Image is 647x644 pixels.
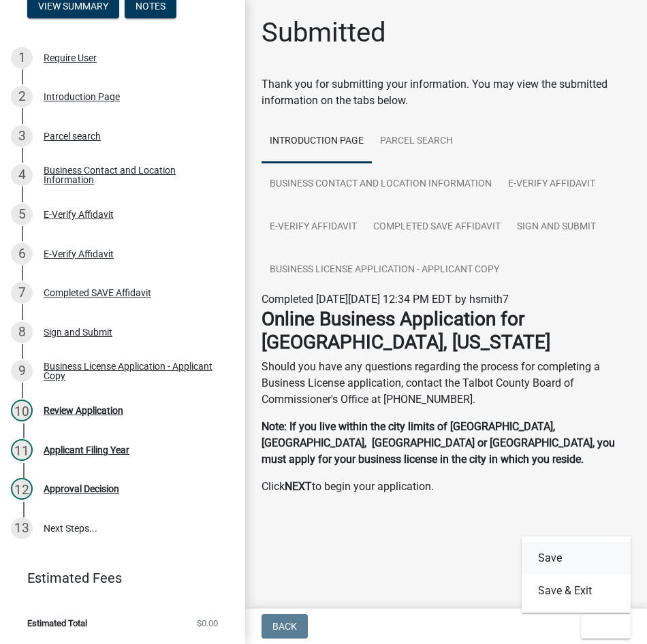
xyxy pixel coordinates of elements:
span: Back [272,621,297,632]
strong: Note: If you live within the city limits of [GEOGRAPHIC_DATA], [GEOGRAPHIC_DATA], [GEOGRAPHIC_DAT... [262,420,615,466]
div: E-Verify Affidavit [44,249,114,259]
div: E-Verify Affidavit [44,210,114,219]
div: 6 [11,243,33,265]
div: 2 [11,86,33,108]
a: Business Contact and Location Information [262,163,500,206]
span: Exit [592,621,612,632]
strong: NEXT [285,480,312,493]
div: Business Contact and Location Information [44,165,223,184]
div: 10 [11,400,33,421]
div: 1 [11,47,33,69]
div: Review Application [44,406,123,415]
a: Sign and Submit [509,206,604,249]
a: E-Verify Affidavit [500,163,603,206]
div: Applicant Filing Year [44,445,129,455]
a: E-Verify Affidavit [262,206,365,249]
div: Approval Decision [44,484,119,494]
div: 11 [11,439,33,461]
a: Estimated Fees [11,564,223,592]
div: 12 [11,478,33,500]
div: 5 [11,204,33,225]
a: Introduction Page [262,120,372,163]
div: Thank you for submitting your information. You may view the submitted information on the tabs below. [262,76,631,109]
div: Require User [44,53,97,63]
a: Completed SAVE Affidavit [365,206,509,249]
div: Business License Application - Applicant Copy [44,361,223,381]
span: $0.00 [197,619,218,628]
wm-modal-confirm: Summary [27,1,119,12]
div: 4 [11,164,33,186]
div: 8 [11,321,33,343]
div: 9 [11,360,33,382]
div: Sign and Submit [44,327,112,337]
div: 13 [11,517,33,539]
a: Business License Application - Applicant Copy [262,248,507,292]
wm-modal-confirm: Notes [125,1,176,12]
h1: Submitted [262,16,386,49]
div: 3 [11,125,33,147]
strong: Online Business Application for [GEOGRAPHIC_DATA], [US_STATE] [262,308,550,353]
button: Save & Exit [522,575,631,607]
button: Back [262,614,308,639]
a: Parcel search [372,120,461,163]
span: Completed [DATE][DATE] 12:34 PM EDT by hsmith7 [262,293,509,306]
div: Completed SAVE Affidavit [44,288,151,297]
div: 7 [11,282,33,304]
span: Estimated Total [27,619,87,628]
div: Parcel search [44,131,101,141]
button: Exit [581,614,631,639]
p: Should you have any questions regarding the process for completing a Business License application... [262,359,631,408]
button: Save [522,542,631,575]
p: Click to begin your application. [262,479,631,495]
div: Introduction Page [44,92,120,101]
div: Exit [522,536,631,613]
